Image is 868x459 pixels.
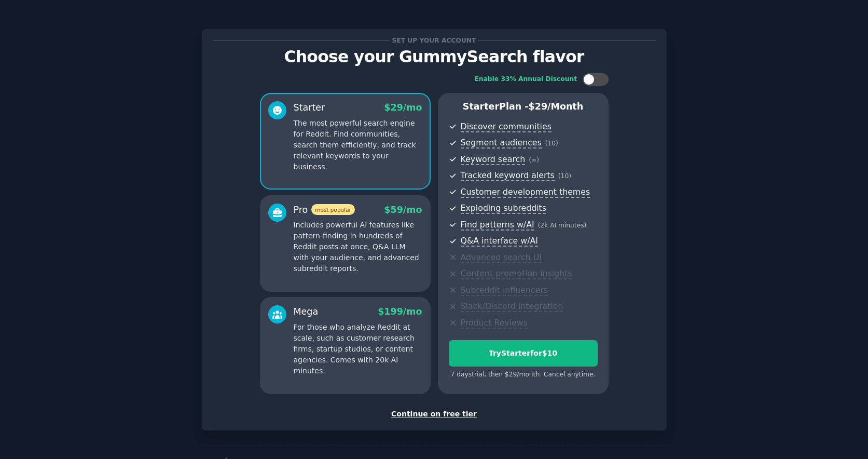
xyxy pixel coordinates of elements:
[449,100,598,113] p: Starter Plan -
[294,322,422,376] p: For those who analyze Reddit at scale, such as customer research firms, startup studios, or conte...
[213,409,656,420] div: Continue on free tier
[475,75,577,84] div: Enable 33% Annual Discount
[294,204,355,217] div: Pro
[449,340,598,367] button: TryStarterfor$10
[461,301,563,312] span: Slack/Discord integration
[294,118,422,172] p: The most powerful search engine for Reddit. Find communities, search them efficiently, and track ...
[461,318,528,329] span: Product Reviews
[449,370,598,380] div: 7 days trial, then $ 29 /month . Cancel anytime.
[545,140,558,147] span: ( 10 )
[461,170,555,181] span: Tracked keyword alerts
[390,35,478,46] span: Set up your account
[529,156,539,164] span: ( ∞ )
[461,187,590,198] span: Customer development themes
[538,222,587,229] span: ( 2k AI minutes )
[558,172,571,180] span: ( 10 )
[213,48,656,66] p: Choose your GummySearch flavor
[384,205,422,215] span: $ 59 /mo
[461,122,552,132] span: Discover communities
[461,285,548,296] span: Subreddit influencers
[461,203,546,214] span: Exploding subreddits
[461,236,538,247] span: Q&A interface w/AI
[461,252,542,263] span: Advanced search UI
[449,348,597,359] div: Try Starter for $10
[294,305,319,318] div: Mega
[461,268,572,279] span: Content promotion insights
[461,138,542,148] span: Segment audiences
[461,154,526,165] span: Keyword search
[384,102,422,113] span: $ 29 /mo
[378,306,422,317] span: $ 199 /mo
[294,101,325,114] div: Starter
[529,101,584,112] span: $ 29 /month
[311,204,355,215] span: most popular
[461,220,534,231] span: Find patterns w/AI
[294,220,422,274] p: Includes powerful AI features like pattern-finding in hundreds of Reddit posts at once, Q&A LLM w...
